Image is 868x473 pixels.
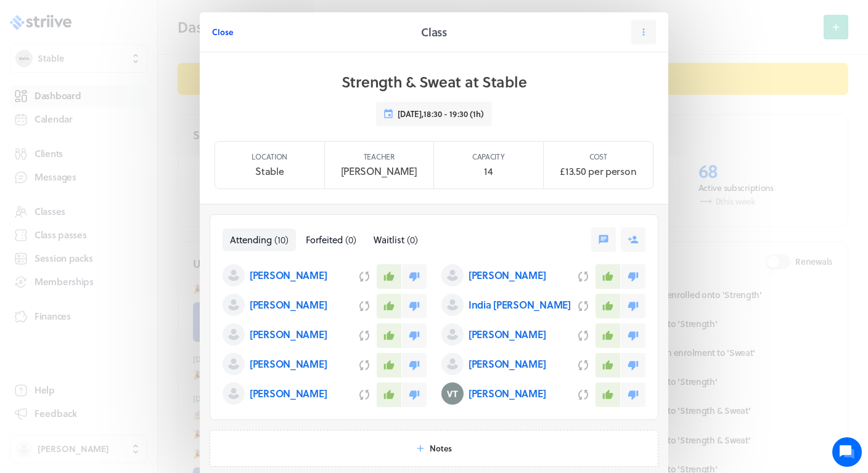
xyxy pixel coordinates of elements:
button: Waitlist(0) [366,228,425,251]
p: [PERSON_NAME] [469,357,546,371]
iframe: gist-messenger-bubble-iframe [832,437,862,467]
p: [PERSON_NAME] [469,268,546,283]
h2: Class [421,23,447,41]
p: Teacher [364,152,395,161]
button: Notes [210,430,658,467]
p: [PERSON_NAME] [341,164,417,179]
nav: Tabs [223,228,425,251]
input: Search articles [36,212,220,236]
p: [PERSON_NAME] [250,357,327,371]
p: [PERSON_NAME] [250,268,327,283]
span: Close [212,26,233,38]
img: Varinder Taylor [441,382,464,405]
button: Attending(10) [223,228,296,251]
p: [PERSON_NAME] [250,327,327,342]
button: New conversation [19,144,227,168]
p: Cost [589,152,607,161]
span: New conversation [80,151,148,161]
span: Waitlist [374,233,404,246]
button: Forfeited(0) [298,228,364,251]
p: Capacity [472,152,505,161]
span: Forfeited [306,233,343,246]
p: [PERSON_NAME] [250,297,327,312]
p: £13.50 per person [560,164,636,179]
p: India [PERSON_NAME] [469,297,571,312]
button: Close [212,20,233,44]
p: [PERSON_NAME] [469,327,546,342]
span: ( 0 ) [407,233,418,246]
span: Notes [430,443,452,454]
p: Stable [255,164,284,179]
h2: We're here to help. Ask us anything! [18,82,228,121]
span: Attending [230,233,272,246]
button: [DATE],18:30 - 19:30 (1h) [376,102,492,126]
p: [PERSON_NAME] [469,386,546,401]
h1: Strength & Sweat at Stable [342,72,527,92]
p: Location [252,152,287,161]
p: 14 [484,164,493,179]
h1: Hi [PERSON_NAME] [18,60,228,79]
p: Find an answer quickly [17,192,230,206]
p: [PERSON_NAME] [250,386,327,401]
span: ( 0 ) [345,233,356,246]
span: ( 10 ) [274,233,289,246]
